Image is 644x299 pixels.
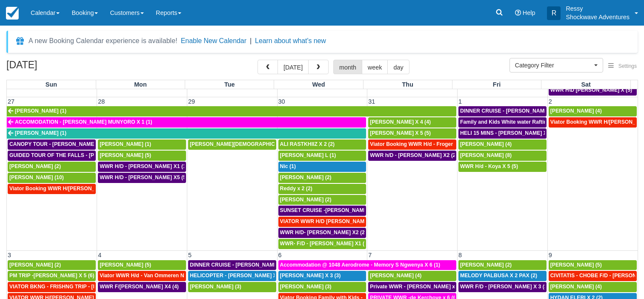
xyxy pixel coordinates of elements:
h2: [DATE] [6,60,114,75]
a: VIATOR BKNG - FRISHNG TRIP - [PERSON_NAME] X 5 (4) [8,282,96,292]
span: WWR h/D - [PERSON_NAME] X2 (2) [370,152,457,158]
a: Accommodation @ 1048 Aerodrome - Memory S Ngwenya X 6 (1) [278,260,456,270]
i: Help [515,10,521,16]
a: [PERSON_NAME] X 3 (3) [278,271,366,281]
span: 4 [97,252,102,258]
a: [PERSON_NAME] (3) [188,282,276,292]
a: WWR H\D [PERSON_NAME] X (5) [549,85,637,96]
a: Learn about what's new [255,37,326,44]
a: [PERSON_NAME] X 5 (5) [368,128,456,139]
a: [PERSON_NAME][DEMOGRAPHIC_DATA] (6) [188,139,276,150]
a: WWR H/D - [PERSON_NAME] X1 (1) [98,162,186,172]
a: Nic (1) [278,162,366,172]
span: Fri [493,81,501,88]
a: [PERSON_NAME] (1) [7,128,366,139]
span: Private WWR - [PERSON_NAME] x1 (1) [370,284,466,290]
span: 8 [458,252,463,258]
div: R [547,6,561,20]
a: Viator Booking WWR H/d - Froger Julien X1 (1) [368,139,456,150]
a: ALI RASTKHIIZ X 2 (2) [278,139,366,150]
span: 28 [97,98,106,105]
a: GUIDED TOUR OF THE FALLS - [PERSON_NAME] X 5 (5) [8,151,96,161]
span: [PERSON_NAME] X 5 (5) [370,130,431,136]
a: [PERSON_NAME] (4) [458,139,547,150]
span: Tue [224,81,235,88]
a: [PERSON_NAME] (2) [458,260,547,270]
span: [PERSON_NAME] L (1) [280,152,336,158]
span: [PERSON_NAME] (10) [9,174,64,180]
span: [PERSON_NAME] (8) [460,152,512,158]
span: WWR F/[PERSON_NAME] X4 (4) [100,284,179,290]
span: [PERSON_NAME] (2) [9,262,61,268]
div: A new Booking Calendar experience is available! [29,36,177,46]
span: [PERSON_NAME] X 4 (4) [370,119,431,125]
span: PM TRIP -[PERSON_NAME] X 5 (6) [9,273,94,279]
a: [PERSON_NAME] (10) [8,173,96,183]
span: 30 [278,98,286,105]
a: WWR F/D - [PERSON_NAME] X 3 (3) [458,282,547,292]
a: Viator Booking WWR H/[PERSON_NAME] 4 (4) [549,117,637,128]
span: VIATOR BKNG - FRISHNG TRIP - [PERSON_NAME] X 5 (4) [9,284,152,290]
p: Ressy [566,4,630,13]
span: Nic (1) [280,163,296,169]
a: SUNSET CRUISE -[PERSON_NAME] X2 (2) [278,206,366,216]
a: [PERSON_NAME] (2) [8,260,96,270]
span: [PERSON_NAME] (5) [100,262,151,268]
p: Shockwave Adventures [566,13,630,21]
a: Reddy x 2 (2) [278,184,366,194]
a: [PERSON_NAME] (8) [458,151,547,161]
a: [PERSON_NAME] (2) [278,195,366,205]
span: [PERSON_NAME] (4) [370,273,421,279]
span: ACCOMODATION - [PERSON_NAME] MUNYORO X 1 (1) [15,119,152,125]
span: 29 [187,98,196,105]
span: Settings [618,63,637,69]
a: Private WWR - [PERSON_NAME] x1 (1) [368,282,456,292]
span: [PERSON_NAME] (2) [280,197,332,203]
a: Family and Kids White water Rafting - [PERSON_NAME] X4 (4) [458,117,547,128]
span: Help [523,9,535,16]
a: HELICOPTER - [PERSON_NAME] X 3 (3) [188,271,276,281]
a: [PERSON_NAME] (4) [549,106,637,116]
span: 7 [367,252,372,258]
button: Settings [603,60,642,73]
span: Sat [581,81,590,88]
span: Family and Kids White water Rafting - [PERSON_NAME] X4 (4) [460,119,614,125]
a: CIVITATIS - CHOBE F/D - [PERSON_NAME] X 2 (3) [549,271,637,281]
a: Viator WWR H/d - Van Ommeren Nick X 4 (4) [98,271,186,281]
span: | [250,37,252,44]
span: [PERSON_NAME] (4) [460,141,512,147]
a: [PERSON_NAME] (2) [8,162,96,172]
span: [PERSON_NAME] (4) [550,108,602,114]
span: [PERSON_NAME] (2) [460,262,512,268]
span: WWR H/d - Koya X 5 (5) [460,163,518,169]
span: Mon [134,81,147,88]
a: [PERSON_NAME] (5) [549,260,637,270]
a: WWR H/d - Koya X 5 (5) [458,162,547,172]
button: week [362,60,388,74]
a: PM TRIP -[PERSON_NAME] X 5 (6) [8,271,96,281]
a: VIATOR WWR H/D [PERSON_NAME] 4 (4) [278,217,366,227]
span: Category Filter [515,61,592,70]
a: CANOPY TOUR - [PERSON_NAME] X5 (5) [8,139,96,150]
a: MELODY PALBUSA X 2 PAX (2) [458,271,547,281]
span: Reddy x 2 (2) [280,186,312,192]
span: Viator Booking WWR H/d - Froger Julien X1 (1) [370,141,485,147]
span: 5 [187,252,192,258]
span: 3 [7,252,12,258]
span: [PERSON_NAME] (4) [550,284,602,290]
span: Sun [46,81,57,88]
span: WWR H\D [PERSON_NAME] X (5) [550,87,632,93]
span: Viator WWR H/d - Van Ommeren Nick X 4 (4) [100,273,208,279]
span: 6 [278,252,283,258]
a: DINNER CRUISE - [PERSON_NAME] X4 (4) [458,106,547,116]
span: WWR H/D- [PERSON_NAME] X2 (2) [280,229,366,235]
button: month [333,60,362,74]
span: WWR F/D - [PERSON_NAME] X 3 (3) [460,284,549,290]
a: [PERSON_NAME] (1) [7,106,456,116]
a: WWR h/D - [PERSON_NAME] X2 (2) [368,151,456,161]
span: DINNER CRUISE - [PERSON_NAME] X4 (4) [460,108,565,114]
span: [PERSON_NAME] (5) [100,152,151,158]
span: VIATOR WWR H/D [PERSON_NAME] 4 (4) [280,218,382,224]
span: SUNSET CRUISE -[PERSON_NAME] X2 (2) [280,207,385,213]
span: WWR H/D - [PERSON_NAME] X1 (1) [100,163,188,169]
